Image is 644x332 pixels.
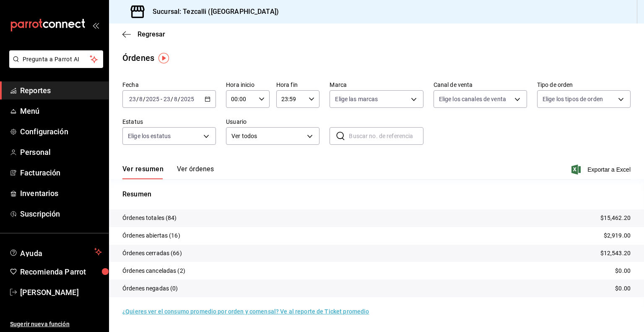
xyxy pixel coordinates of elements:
[20,208,102,220] span: Suscripción
[136,96,139,102] span: /
[122,249,182,258] p: Órdenes cerradas (66)
[122,267,185,275] p: Órdenes canceladas (2)
[122,231,180,240] p: Órdenes abiertas (16)
[9,50,103,68] button: Pregunta a Parrot AI
[600,214,631,222] p: $15,462.20
[573,165,631,175] button: Exportar a Excel
[20,146,102,158] span: Personal
[92,22,99,29] button: open_drawer_menu
[330,82,423,88] label: Marca
[138,30,165,38] span: Regresar
[23,55,90,64] span: Pregunta a Parrot AI
[122,284,178,293] p: Órdenes negadas (0)
[20,105,102,117] span: Menú
[615,284,631,293] p: $0.00
[122,189,631,199] p: Resumen
[174,96,178,102] input: --
[20,287,102,298] span: [PERSON_NAME]
[20,266,102,277] span: Recomienda Parrot
[6,61,103,70] a: Pregunta a Parrot AI
[434,82,527,88] label: Canal de venta
[128,132,171,140] span: Elige los estatus
[178,96,180,102] span: /
[335,95,378,103] span: Elige las marcas
[145,96,160,102] input: ----
[604,231,631,240] p: $2,919.00
[276,82,320,88] label: Hora fin
[143,96,145,102] span: /
[226,82,270,88] label: Hora inicio
[20,167,102,178] span: Facturación
[163,96,171,102] input: --
[139,96,143,102] input: --
[177,165,214,179] button: Ver órdenes
[600,249,631,258] p: $12,543.20
[231,132,304,141] span: Ver todos
[615,267,631,275] p: $0.00
[146,7,279,17] h3: Sucursal: Tezcalli ([GEOGRAPHIC_DATA])
[122,165,214,179] div: navigation tabs
[20,247,91,257] span: Ayuda
[20,188,102,199] span: Inventarios
[20,85,102,96] span: Reportes
[439,95,506,103] span: Elige los canales de venta
[122,214,177,222] p: Órdenes totales (84)
[122,30,165,38] button: Regresar
[158,53,169,63] img: Tooltip marker
[122,82,216,88] label: Fecha
[537,82,631,88] label: Tipo de orden
[349,128,423,144] input: Buscar no. de referencia
[226,119,319,125] label: Usuario
[543,95,603,103] span: Elige los tipos de orden
[122,52,154,64] div: Órdenes
[10,320,102,329] span: Sugerir nueva función
[122,308,369,315] a: ¿Quieres ver el consumo promedio por orden y comensal? Ve al reporte de Ticket promedio
[161,96,162,102] span: -
[122,165,164,179] button: Ver resumen
[171,96,173,102] span: /
[129,96,136,102] input: --
[20,126,102,137] span: Configuración
[122,119,216,125] label: Estatus
[180,96,195,102] input: ----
